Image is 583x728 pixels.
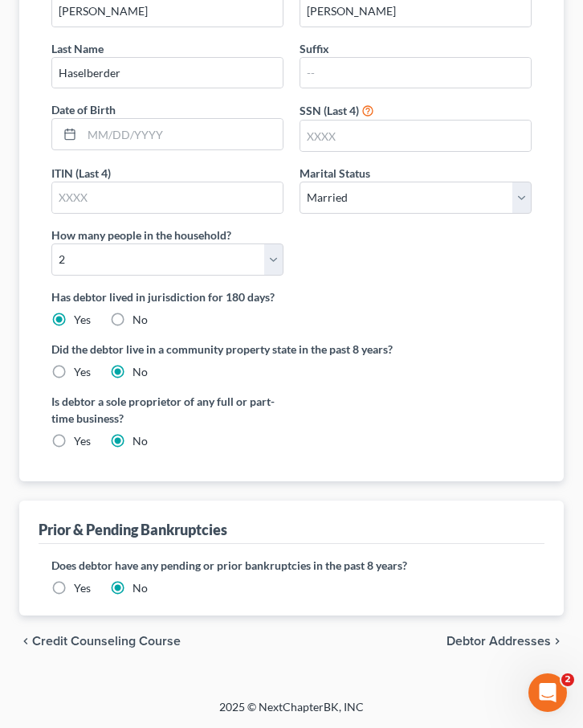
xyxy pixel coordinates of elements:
[74,580,91,596] label: Yes
[75,699,508,728] div: 2025 © NextChapterBK, INC
[51,165,111,182] label: ITIN (Last 4)
[300,58,531,88] input: --
[51,227,231,243] label: How many people in the household?
[82,119,283,149] input: MM/DD/YYYY
[132,312,148,328] label: No
[74,433,91,449] label: Yes
[132,580,148,596] label: No
[51,101,116,118] label: Date of Birth
[300,40,329,57] label: Suffix
[52,58,283,88] input: --
[19,635,181,648] button: chevron_left Credit Counseling Course
[561,673,574,686] span: 2
[39,520,227,539] div: Prior & Pending Bankruptcies
[132,364,148,380] label: No
[51,40,104,57] label: Last Name
[300,121,531,151] input: XXXX
[32,635,181,648] span: Credit Counseling Course
[74,364,91,380] label: Yes
[300,165,370,182] label: Marital Status
[74,312,91,328] label: Yes
[528,673,567,712] iframe: Intercom live chat
[51,557,532,574] label: Does debtor have any pending or prior bankruptcies in the past 8 years?
[132,433,148,449] label: No
[19,635,32,648] i: chevron_left
[51,288,532,305] label: Has debtor lived in jurisdiction for 180 days?
[52,182,283,213] input: XXXX
[300,102,359,119] label: SSN (Last 4)
[51,393,283,427] label: Is debtor a sole proprietor of any full or part-time business?
[446,635,551,648] span: Debtor Addresses
[551,635,564,648] i: chevron_right
[51,341,532,358] label: Did the debtor live in a community property state in the past 8 years?
[446,635,564,648] button: Debtor Addresses chevron_right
